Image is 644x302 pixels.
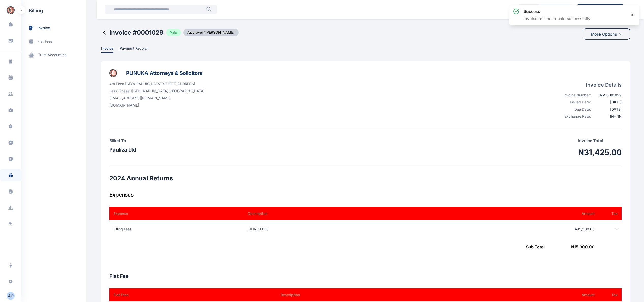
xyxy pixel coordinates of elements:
span: Sub Total [526,244,545,249]
p: 4th Floor [GEOGRAPHIC_DATA][STREET_ADDRESS] [109,81,205,86]
p: Lekki Phase 1 [GEOGRAPHIC_DATA] [GEOGRAPHIC_DATA] [109,88,205,94]
h3: Pauliza Ltd [109,146,136,154]
a: trust accounting [21,48,86,62]
div: 1 ₦ = 1 ₦ [594,114,622,119]
span: trust accounting [38,52,67,58]
div: Issued Date: [558,100,591,105]
td: - [599,220,622,238]
img: businessLogo [109,69,117,77]
th: Amount [456,288,599,301]
div: [DATE] [594,100,622,105]
th: Expense [109,207,242,220]
h3: Flat Fee [109,272,622,280]
th: Description [242,207,435,220]
button: AO [7,292,15,300]
td: Filling Fees [109,220,242,238]
h1: ₦31,425.00 [578,148,622,157]
div: A O [7,293,15,299]
div: Due Date: [558,107,591,112]
td: ₦15,300.00 [435,220,599,238]
span: More Options [591,31,617,37]
p: [DOMAIN_NAME] [109,103,205,108]
h2: 2024 Annual Returns [109,174,622,183]
span: Paid [166,29,181,36]
p: [EMAIL_ADDRESS][DOMAIN_NAME] [109,96,205,101]
h3: success [524,8,591,14]
button: AO [3,292,18,300]
p: Invoice has been paid successfully. [524,16,591,22]
span: flat fees [38,39,52,44]
a: invoice [21,21,86,35]
h4: Billed To [109,138,136,144]
div: [DATE] [594,107,622,112]
a: flat fees [21,35,86,48]
th: Description [274,288,456,301]
div: Invoice Number: [558,93,591,98]
h3: PUNUKA Attorneys & Solicitors [126,69,202,77]
span: invoice [38,25,50,31]
th: Amount [435,207,599,220]
th: Tax [599,288,622,301]
td: ₦ 15,300.00 [109,238,599,256]
h3: Expenses [109,191,622,199]
div: INV-0001029 [594,93,622,98]
div: Exchange Rate: [558,114,591,119]
h2: Invoice # 0001029 [109,28,164,37]
td: FILING FEES [242,220,435,238]
h4: Invoice Details [558,81,622,88]
th: Flat Fees [109,288,274,301]
th: Tax [599,207,622,220]
span: Payment Record [120,46,147,51]
span: Approver : [PERSON_NAME] [183,29,239,36]
p: Invoice Total [578,138,622,144]
span: Invoice [101,46,113,51]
